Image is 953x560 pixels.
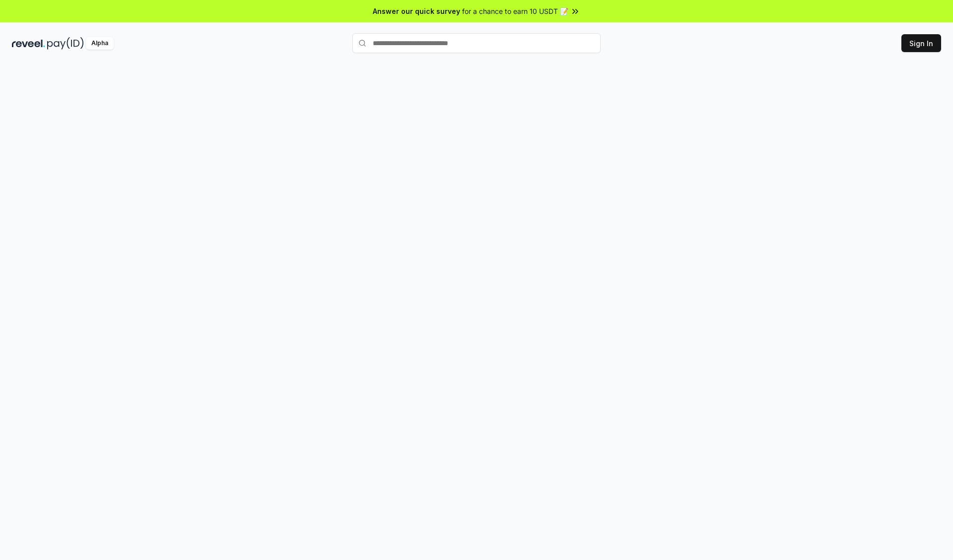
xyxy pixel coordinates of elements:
img: pay_id [47,37,84,50]
button: Sign In [901,34,941,52]
img: reveel_dark [12,37,45,50]
span: for a chance to earn 10 USDT 📝 [462,6,568,16]
div: Alpha [86,37,114,50]
span: Answer our quick survey [373,6,460,16]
